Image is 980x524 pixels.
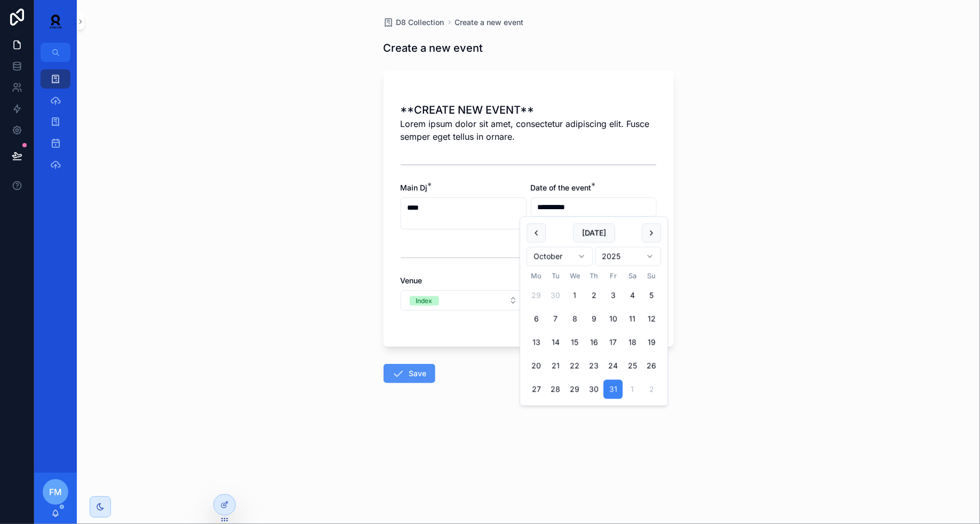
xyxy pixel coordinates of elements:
span: Lorem ipsum dolor sit amet, consectetur adipiscing elit. Fusce semper eget tellus in ornare. [401,117,657,143]
h1: Create a new event [384,41,483,55]
button: Wednesday, 15 October 2025 [565,333,584,352]
button: Save [384,364,435,383]
button: Thursday, 2 October 2025 [584,286,603,305]
button: Tuesday, 14 October 2025 [546,333,565,352]
a: D8 Collection [384,17,444,28]
button: Friday, 31 October 2025, selected [603,380,623,399]
div: Index [416,296,433,306]
button: Friday, 10 October 2025 [603,309,623,329]
th: Monday [527,271,546,282]
button: Today, Wednesday, 1 October 2025 [565,286,584,305]
button: Select Button [401,290,527,311]
span: FM [49,486,62,498]
button: [DATE] [573,224,615,243]
button: Sunday, 2 November 2025 [642,380,661,399]
button: Tuesday, 30 September 2025 [546,286,565,305]
button: Friday, 3 October 2025 [603,286,623,305]
button: Saturday, 18 October 2025 [623,333,642,352]
th: Sunday [642,271,661,282]
button: Monday, 13 October 2025 [527,333,546,352]
button: Wednesday, 29 October 2025 [565,380,584,399]
th: Thursday [584,271,603,282]
button: Wednesday, 8 October 2025 [565,309,584,329]
span: Venue [401,276,423,285]
button: Monday, 20 October 2025 [527,356,546,376]
button: Tuesday, 7 October 2025 [546,309,565,329]
img: App logo [43,13,68,30]
button: Sunday, 19 October 2025 [642,333,661,352]
button: Friday, 17 October 2025 [603,333,623,352]
button: Monday, 29 September 2025 [527,286,546,305]
button: Saturday, 11 October 2025 [623,309,642,329]
th: Tuesday [546,271,565,282]
span: Main Dj [401,183,428,192]
button: Sunday, 5 October 2025 [642,286,661,305]
button: Thursday, 23 October 2025 [584,356,603,376]
a: Create a new event [455,17,524,28]
table: October 2025 [527,271,661,399]
button: Sunday, 12 October 2025 [642,309,661,329]
button: Saturday, 4 October 2025 [623,286,642,305]
button: Thursday, 9 October 2025 [584,309,603,329]
button: Saturday, 25 October 2025 [623,356,642,376]
span: Date of the event [531,183,592,192]
button: Thursday, 30 October 2025 [584,380,603,399]
th: Friday [603,271,623,282]
button: Friday, 24 October 2025 [603,356,623,376]
button: Tuesday, 21 October 2025 [546,356,565,376]
th: Wednesday [565,271,584,282]
button: Tuesday, 28 October 2025 [546,380,565,399]
div: scrollable content [34,62,77,188]
span: D8 Collection [396,17,444,28]
button: Monday, 6 October 2025 [527,309,546,329]
th: Saturday [623,271,642,282]
button: Wednesday, 22 October 2025 [565,356,584,376]
button: Monday, 27 October 2025 [527,380,546,399]
button: Thursday, 16 October 2025 [584,333,603,352]
button: Saturday, 1 November 2025 [623,380,642,399]
h1: **CREATE NEW EVENT** [401,102,657,117]
button: Sunday, 26 October 2025 [642,356,661,376]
